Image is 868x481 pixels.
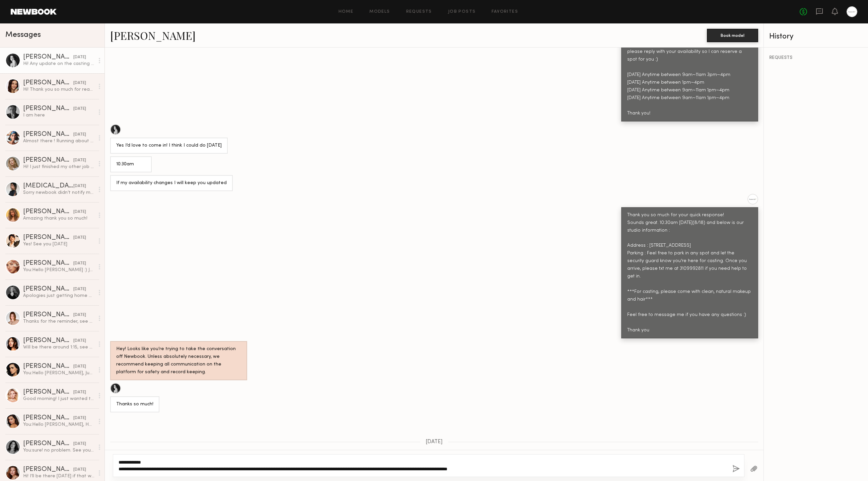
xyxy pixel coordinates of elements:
div: [PERSON_NAME] [23,54,73,61]
div: Sorry newbook didn’t notify me you responded I’ll be there in 45 [23,189,94,196]
div: History [769,33,863,41]
a: Favorites [492,10,518,14]
div: [DATE] [73,54,86,61]
a: Book model [707,32,758,38]
div: Thanks for the reminder, see you then! [23,318,94,325]
div: [DATE] [73,441,86,447]
a: Models [369,10,390,14]
div: [DATE] [73,312,86,318]
div: [PERSON_NAME] [23,363,73,370]
div: You: sure! no problem. See you later :) [23,447,94,454]
div: [PERSON_NAME] [23,440,73,447]
div: [DATE] [73,364,86,370]
div: You: Hello [PERSON_NAME] :) Just a quick reminder that you're schedule for a casting with us [DAT... [23,267,94,273]
div: [DATE] [73,235,86,241]
div: Hi! I’ll be there [DATE] if that works still. Thank you! [23,473,94,479]
div: [DATE] [73,209,86,215]
div: You: Hello [PERSON_NAME], Hope everything is ok with you! Do you want to reschedule your casting? [23,421,94,428]
div: [MEDICAL_DATA][PERSON_NAME] [23,183,73,189]
div: [DATE] [73,286,86,293]
div: Apologies just getting home and seeing this. I should be able to get there by 11am and can let yo... [23,293,94,299]
div: [PERSON_NAME] [23,209,73,215]
div: REQUESTS [769,56,863,60]
span: Messages [5,31,41,39]
div: Yes I’d love to come in! I think I could do [DATE] [116,142,222,150]
div: [PERSON_NAME] [23,157,73,164]
div: [PERSON_NAME] [23,466,73,473]
div: [PERSON_NAME] [23,415,73,421]
div: [PERSON_NAME] [23,105,73,112]
span: [DATE] [426,439,443,445]
div: Thank you so much for your quick response! Sounds great. 10:30am [DATE](8/18) and below is our st... [627,212,752,334]
div: [DATE] [73,467,86,473]
div: Will be there around 1:15, see you soon! [23,344,94,350]
div: [PERSON_NAME] [23,286,73,293]
div: Yes! See you [DATE] [23,241,94,247]
div: [DATE] [73,183,86,189]
div: [PERSON_NAME] [23,80,73,86]
div: You: Hello [PERSON_NAME], Just checking in to see if you’re on your way to the casting or if you ... [23,370,94,376]
div: [DATE] [73,338,86,344]
a: Requests [406,10,432,14]
div: [PERSON_NAME] [23,312,73,318]
div: Good morning! I just wanted to give you a heads up that I got stuck on the freeway for about 25 m... [23,396,94,402]
div: [PERSON_NAME] [23,260,73,267]
a: Home [339,10,354,14]
div: Thanks so much! [116,401,153,408]
div: [DATE] [73,157,86,164]
div: [PERSON_NAME] [23,337,73,344]
div: Hi! Thank you so much for reaching out, as of now I’m only available on the weekends but I will c... [23,86,94,93]
a: Job Posts [448,10,476,14]
div: [PERSON_NAME] [23,131,73,138]
div: 10:30am [116,161,146,168]
div: [PERSON_NAME] [23,234,73,241]
div: Amazing thank you so much! [23,215,94,222]
a: [PERSON_NAME] [110,28,196,43]
div: [DATE] [73,132,86,138]
div: I am here [23,112,94,118]
div: [DATE] [73,389,86,396]
div: Hi! Any update on the casting for this job? I loved meeting the team and would love the opportuni... [23,61,94,67]
div: [PERSON_NAME] [23,389,73,396]
div: [DATE] [73,106,86,112]
div: [DATE] [73,80,86,86]
div: [DATE] [73,415,86,421]
div: Almost there ! Running about 5 behind! Sorry about that! Traffic was baaad [23,138,94,144]
div: Hi! I just finished my other job early, is it ok if I come now? [23,164,94,170]
button: Book model [707,29,758,42]
div: Hey! Looks like you’re trying to take the conversation off Newbook. Unless absolutely necessary, ... [116,345,241,376]
div: [DATE] [73,260,86,267]
div: If my availability changes I will keep you updated [116,179,227,187]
